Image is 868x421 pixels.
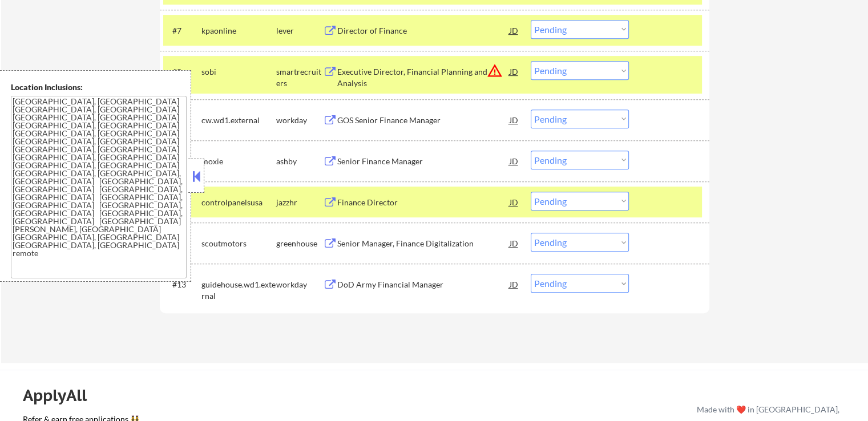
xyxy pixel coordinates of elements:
div: DoD Army Financial Manager [337,279,510,290]
div: workday [276,115,323,126]
div: Director of Finance [337,25,510,37]
div: JD [508,233,520,253]
div: JD [508,151,520,171]
div: cw.wd1.external [201,115,276,126]
div: kpaonline [201,25,276,37]
div: GOS Senior Finance Manager [337,115,510,126]
div: Senior Manager, Finance Digitalization [337,238,510,249]
div: moxie [201,156,276,167]
div: JD [508,61,520,82]
div: lever [276,25,323,37]
div: JD [508,192,520,212]
div: Senior Finance Manager [337,156,510,167]
div: smartrecruiters [276,66,323,88]
div: scoutmotors [201,238,276,249]
div: sobi [201,66,276,78]
div: jazzhr [276,197,323,208]
button: warning_amber [487,63,503,79]
div: JD [508,20,520,41]
div: controlpanelsusa [201,197,276,208]
div: ApplyAll [23,386,100,405]
div: JD [508,110,520,130]
div: Location Inclusions: [11,82,187,93]
div: #7 [172,25,192,37]
div: #8 [172,66,192,78]
div: ashby [276,156,323,167]
div: guidehouse.wd1.external [201,279,276,301]
div: JD [508,274,520,294]
div: greenhouse [276,238,323,249]
div: #13 [172,279,192,290]
div: Finance Director [337,197,510,208]
div: Executive Director, Financial Planning and Analysis [337,66,510,88]
div: workday [276,279,323,290]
